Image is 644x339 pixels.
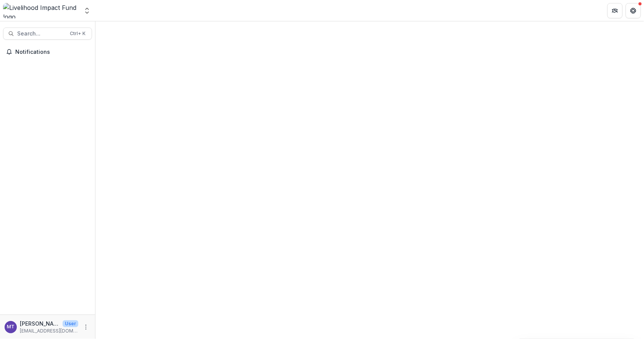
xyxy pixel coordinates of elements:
[68,29,87,38] div: Ctrl + K
[3,27,92,40] button: Search...
[7,324,15,329] div: Muthoni Thuo
[17,31,65,37] span: Search...
[3,3,79,18] img: Livelihood Impact Fund logo
[82,3,92,18] button: Open entity switcher
[626,3,641,18] button: Get Help
[63,320,78,327] p: User
[607,3,623,18] button: Partners
[15,49,89,55] span: Notifications
[3,46,92,58] button: Notifications
[20,328,78,334] p: [EMAIL_ADDRESS][DOMAIN_NAME]
[98,5,131,16] nav: breadcrumb
[20,320,60,328] p: [PERSON_NAME]
[81,323,90,332] button: More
